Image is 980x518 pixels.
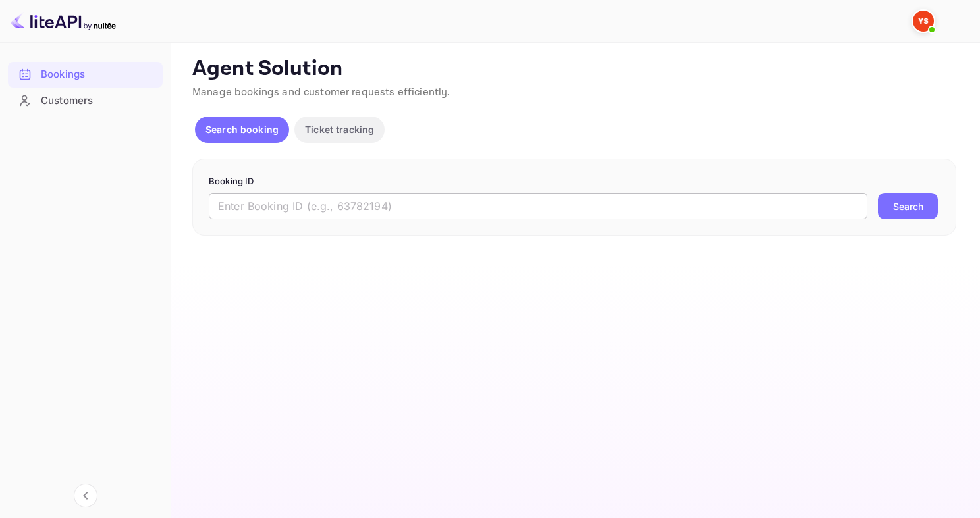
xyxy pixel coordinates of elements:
[8,62,163,86] a: Bookings
[8,88,163,114] div: Customers
[209,193,867,219] input: Enter Booking ID (e.g., 63782194)
[8,62,163,88] div: Bookings
[74,484,97,507] button: Collapse navigation
[192,86,450,99] span: Manage bookings and customer requests efficiently.
[8,88,163,113] a: Customers
[878,193,938,219] button: Search
[209,175,940,188] p: Booking ID
[205,122,279,136] p: Search booking
[41,67,156,82] div: Bookings
[192,56,956,82] p: Agent Solution
[11,11,116,32] img: LiteAPI logo
[913,11,934,32] img: Yandex Support
[305,122,374,136] p: Ticket tracking
[41,93,156,109] div: Customers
